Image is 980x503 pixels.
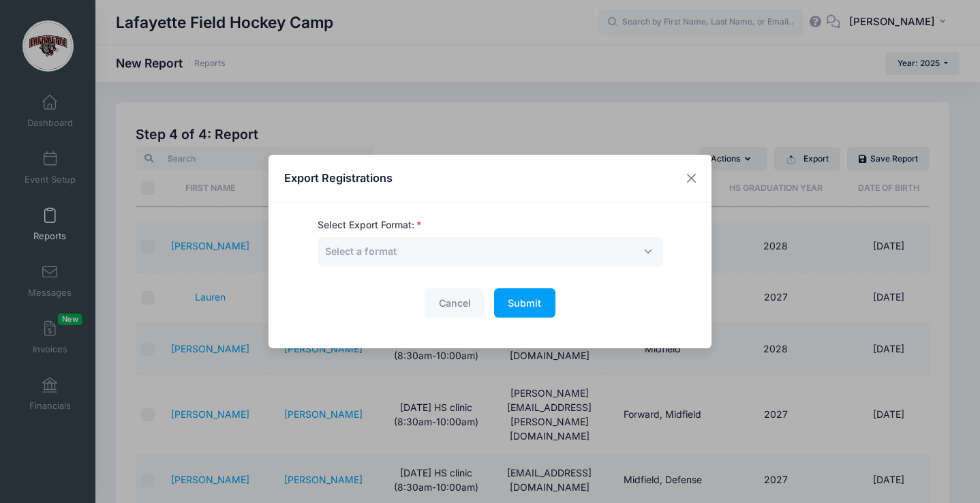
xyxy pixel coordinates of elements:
label: Select Export Format: [318,218,422,232]
span: Select a format [318,237,663,266]
button: Close [679,166,704,191]
h4: Export Registrations [284,170,393,186]
span: Select a format [325,244,397,258]
button: Submit [494,288,555,318]
span: Submit [508,297,541,309]
span: Select a format [325,245,397,257]
button: Cancel [425,288,485,318]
